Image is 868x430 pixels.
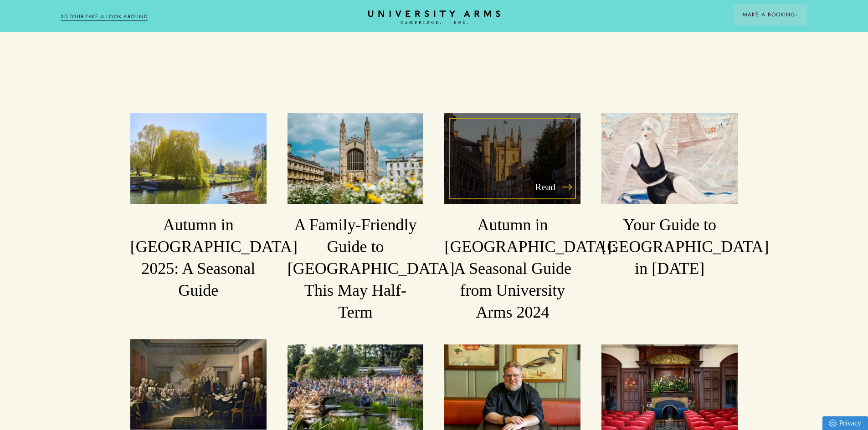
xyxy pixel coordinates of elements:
a: image-abe101e50f7f27c8ae84aa7f590c9712ed3c76f9-2500x1969-jpg Your Guide to [GEOGRAPHIC_DATA] in [... [601,113,738,280]
img: Privacy [829,420,837,427]
button: Make a BookingArrow icon [734,4,807,25]
h3: Your Guide to [GEOGRAPHIC_DATA] in [DATE] [601,214,738,280]
a: 3D TOUR:TAKE A LOOK AROUND [61,13,148,21]
span: Make a Booking [743,10,798,19]
h3: Autumn in [GEOGRAPHIC_DATA]: A Seasonal Guide from University Arms 2024 [444,214,580,323]
a: image-207a239fe3780e98a7e80de49f5ed94f94db7b5b-5833x3889-jpg A Family-Friendly Guide to [GEOGRAPH... [288,113,424,324]
a: Home [368,10,500,25]
img: Arrow icon [795,13,798,16]
a: image-d6be200b2d84f1bf0f5613dde43941d84fd76d82-5168x3448-jpg Autumn in [GEOGRAPHIC_DATA] 2025: A ... [130,113,267,302]
a: Privacy [822,416,868,430]
h3: A Family-Friendly Guide to [GEOGRAPHIC_DATA] This May Half-Term [288,214,424,323]
a: Read image-15aa1e913eb7f501e9dfd2021aa1a099b5e7ce37-5760x3840-jpg Autumn in [GEOGRAPHIC_DATA]: A ... [444,113,580,324]
h3: Autumn in [GEOGRAPHIC_DATA] 2025: A Seasonal Guide [130,214,267,302]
